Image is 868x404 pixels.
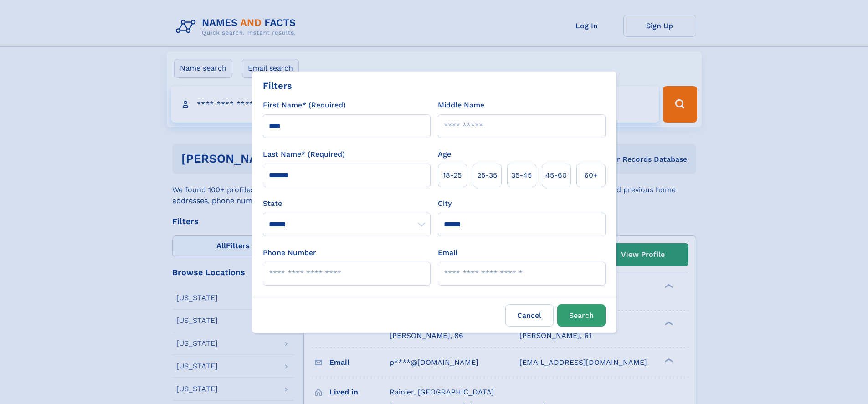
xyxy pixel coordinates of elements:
button: Search [557,304,606,327]
span: 25‑35 [477,170,497,181]
span: 45‑60 [545,170,567,181]
span: 18‑25 [443,170,462,181]
label: First Name* (Required) [263,100,346,111]
label: Age [438,149,451,160]
label: City [438,198,452,209]
label: Cancel [505,304,554,327]
div: Filters [263,79,292,92]
label: Email [438,247,457,258]
label: State [263,198,431,209]
label: Last Name* (Required) [263,149,345,160]
span: 35‑45 [511,170,532,181]
span: 60+ [584,170,598,181]
label: Phone Number [263,247,316,258]
label: Middle Name [438,100,484,111]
